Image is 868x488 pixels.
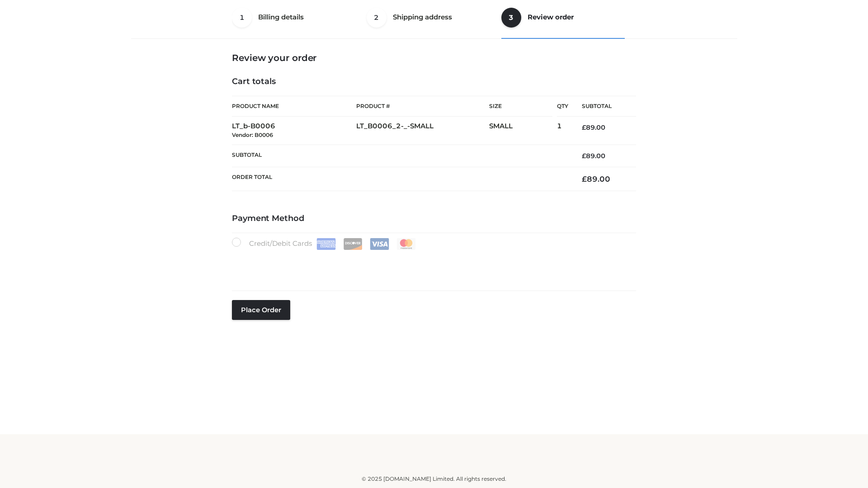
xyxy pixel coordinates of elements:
td: SMALL [489,117,557,145]
bdi: 89.00 [582,152,605,160]
th: Subtotal [232,145,568,167]
td: LT_b-B0006 [232,117,356,145]
h4: Payment Method [232,214,636,224]
img: Discover [343,238,363,250]
img: Amex [316,238,336,250]
td: LT_B0006_2-_-SMALL [356,117,489,145]
th: Qty [557,96,568,117]
img: Visa [370,238,389,250]
th: Product # [356,96,489,117]
div: © 2025 [DOMAIN_NAME] Limited. All rights reserved. [134,474,734,483]
h4: Cart totals [232,77,636,87]
button: Place order [232,300,290,320]
span: £ [582,174,587,183]
span: £ [582,123,586,131]
img: Mastercard [396,238,416,250]
small: Vendor: B0006 [232,131,273,138]
bdi: 89.00 [582,123,605,131]
td: 1 [557,117,568,145]
label: Credit/Debit Cards [232,238,417,250]
th: Size [489,96,552,117]
th: Order Total [232,167,568,191]
h3: Review your order [232,52,636,63]
iframe: Secure payment input frame [230,248,634,281]
span: £ [582,152,586,160]
bdi: 89.00 [582,174,610,183]
th: Subtotal [568,96,636,117]
th: Product Name [232,96,356,117]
